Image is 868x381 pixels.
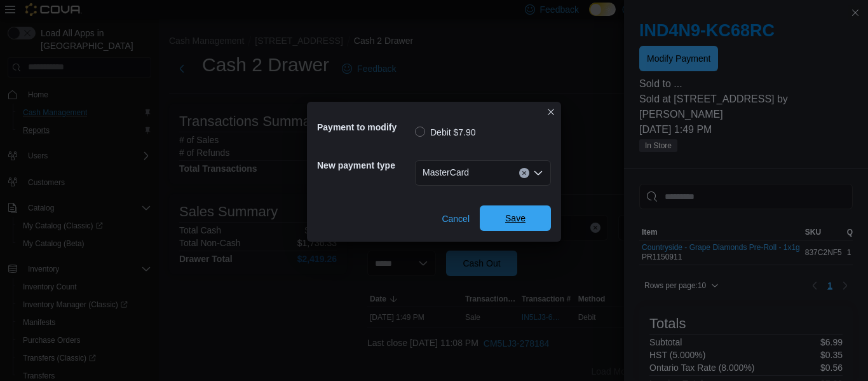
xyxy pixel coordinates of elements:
[474,165,475,181] input: Accessible screen reader label
[317,114,412,140] h5: Payment to modify
[480,205,551,231] button: Save
[415,125,476,140] label: Debit $7.90
[423,165,469,180] span: MasterCard
[519,168,529,178] button: Clear input
[442,212,470,225] span: Cancel
[437,206,475,232] button: Cancel
[543,104,559,120] button: Closes this modal window
[317,153,412,178] h5: New payment type
[505,212,526,225] span: Save
[533,168,543,178] button: Open list of options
